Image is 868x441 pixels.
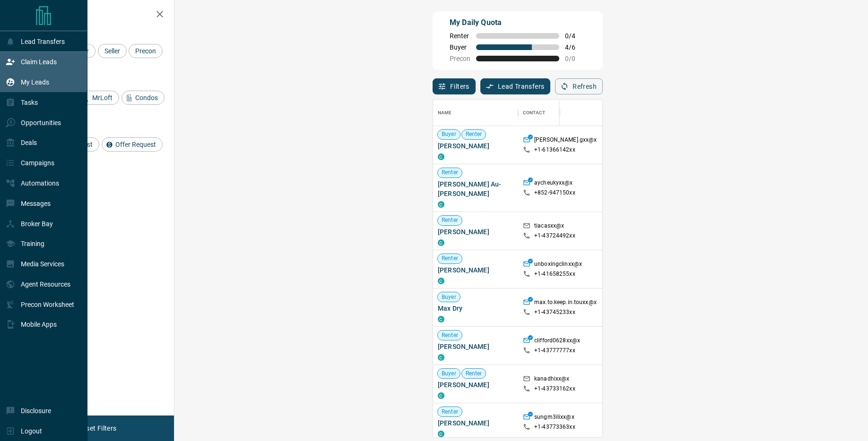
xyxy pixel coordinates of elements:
[534,423,575,431] p: +1- 43773363xx
[438,179,513,198] span: [PERSON_NAME] Au-[PERSON_NAME]
[438,130,460,138] span: Buyer
[438,380,513,390] span: [PERSON_NAME]
[450,17,586,28] p: My Daily Quota
[438,216,462,224] span: Renter
[30,9,165,21] h2: Filters
[438,331,462,339] span: Renter
[132,94,161,102] span: Condos
[433,100,518,126] div: Name
[534,222,564,232] p: tiacasxx@x
[534,375,569,385] p: kanadhixx@x
[462,370,486,378] span: Renter
[534,189,575,197] p: +852- 947150xx
[438,293,460,301] span: Buyer
[112,141,159,148] span: Offer Request
[480,78,551,94] button: Lead Transfers
[534,347,575,355] p: +1- 43777777xx
[438,408,462,416] span: Renter
[438,316,444,322] div: condos.ca
[102,137,163,152] div: Offer Request
[555,78,603,94] button: Refresh
[438,227,513,237] span: [PERSON_NAME]
[438,141,513,151] span: [PERSON_NAME]
[534,260,582,270] p: unboxingclinxx@x
[438,431,444,437] div: condos.ca
[534,179,573,189] p: aycheukyxx@x
[438,100,452,126] div: Name
[101,47,123,55] span: Seller
[450,43,470,51] span: Buyer
[518,100,594,126] div: Contact
[534,232,575,240] p: +1- 43724492xx
[438,254,462,263] span: Renter
[98,44,127,58] div: Seller
[438,169,462,177] span: Renter
[565,55,586,62] span: 0 / 0
[132,47,159,55] span: Precon
[72,420,122,436] button: Reset Filters
[438,370,460,378] span: Buyer
[450,55,470,62] span: Precon
[462,130,486,138] span: Renter
[89,94,116,102] span: MrLoft
[78,91,119,105] div: MrLoft
[438,418,513,428] span: [PERSON_NAME]
[438,278,444,284] div: condos.ca
[438,265,513,275] span: [PERSON_NAME]
[433,78,476,94] button: Filters
[438,342,513,351] span: [PERSON_NAME]
[438,239,444,246] div: condos.ca
[565,43,586,51] span: 4 / 6
[534,136,597,146] p: [PERSON_NAME].gxx@x
[523,100,545,126] div: Contact
[450,32,470,40] span: Renter
[534,308,575,316] p: +1- 43745233xx
[534,337,580,347] p: clifford0628xx@x
[534,385,575,393] p: +1- 43733162xx
[129,44,163,58] div: Precon
[534,146,575,154] p: +1- 61366142xx
[438,201,444,208] div: condos.ca
[438,153,444,160] div: condos.ca
[122,91,165,105] div: Condos
[565,32,586,40] span: 0 / 4
[438,354,444,361] div: condos.ca
[438,392,444,399] div: condos.ca
[534,298,597,308] p: max.to.keep.in.touxx@x
[534,270,575,278] p: +1- 41658255xx
[438,304,513,313] span: Max Dry
[534,413,574,423] p: sungm3ilixx@x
